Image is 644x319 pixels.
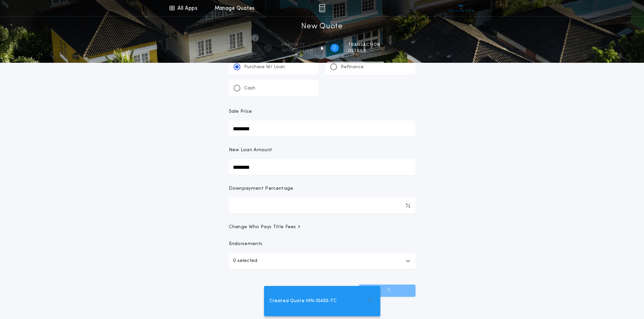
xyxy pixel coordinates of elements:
h1: New Quote [301,21,342,32]
img: img [319,4,325,12]
span: Property [282,42,313,48]
span: Transaction [348,42,380,48]
p: 0 selected [233,257,257,265]
span: Created Quote MN-10400-TC [269,297,337,305]
button: Change Who Pays Title Fees [229,224,415,231]
input: New Loan Amount [229,159,415,175]
p: Cash [244,85,255,92]
button: 0 selected [229,253,415,269]
input: Downpayment Percentage [229,197,415,214]
p: New Loan Amount [229,147,272,154]
p: Sale Price [229,108,252,115]
h2: 2 [333,45,336,51]
input: Sale Price [229,121,415,137]
img: vs-icon [448,5,474,11]
p: Downpayment Percentage [229,185,293,192]
p: Endorsements [229,241,415,247]
p: Purchase W/ Loan [244,64,285,71]
span: Change Who Pays Title Fees [229,224,302,231]
span: information [282,48,313,54]
span: details [348,48,380,54]
p: Refinance [341,64,364,71]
